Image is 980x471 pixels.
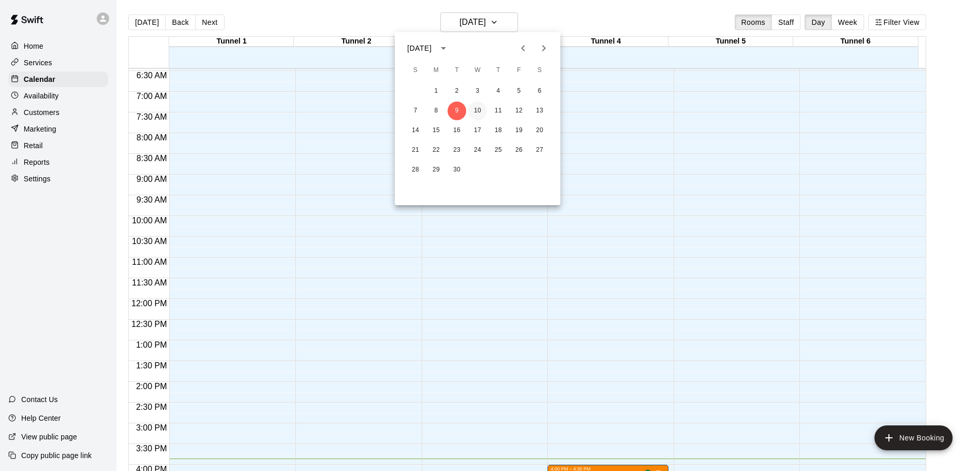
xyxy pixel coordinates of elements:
[510,121,528,140] button: 19
[427,60,446,81] span: Monday
[427,82,446,101] button: 1
[448,121,466,140] button: 16
[448,60,466,81] span: Tuesday
[406,141,425,160] button: 21
[489,60,508,81] span: Thursday
[406,121,425,140] button: 14
[530,102,549,120] button: 13
[489,121,508,140] button: 18
[468,141,487,160] button: 24
[489,102,508,120] button: 11
[448,161,466,179] button: 30
[530,82,549,101] button: 6
[406,102,425,120] button: 7
[448,82,466,101] button: 2
[510,82,528,101] button: 5
[448,102,466,120] button: 9
[530,141,549,160] button: 27
[510,141,528,160] button: 26
[530,121,549,140] button: 20
[489,141,508,160] button: 25
[435,39,452,57] button: calendar view is open, switch to year view
[427,121,446,140] button: 15
[427,161,446,179] button: 29
[468,82,487,101] button: 3
[468,121,487,140] button: 17
[510,60,528,81] span: Friday
[533,38,554,59] button: Next month
[510,102,528,120] button: 12
[489,82,508,101] button: 4
[406,161,425,179] button: 28
[406,60,425,81] span: Sunday
[448,141,466,160] button: 23
[427,141,446,160] button: 22
[407,43,432,54] div: [DATE]
[427,102,446,120] button: 8
[513,38,533,59] button: Previous month
[530,60,549,81] span: Saturday
[468,102,487,120] button: 10
[468,60,487,81] span: Wednesday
